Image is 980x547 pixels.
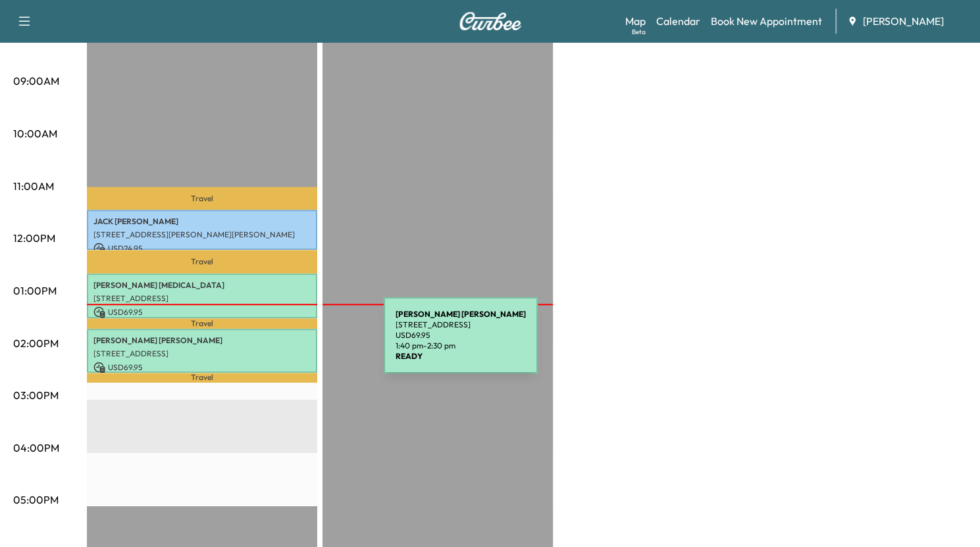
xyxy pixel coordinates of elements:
p: 03:00PM [13,387,59,403]
p: Travel [87,250,317,273]
p: 04:00PM [13,440,59,456]
p: 09:00AM [13,73,59,89]
a: Calendar [656,13,700,29]
span: [PERSON_NAME] [863,13,944,29]
img: Curbee Logo [459,12,522,30]
p: USD 24.95 [93,243,311,254]
p: 10:00AM [13,126,57,141]
p: USD 69.95 [93,306,311,318]
p: USD 69.95 [93,362,311,373]
p: 02:00PM [13,335,59,351]
a: MapBeta [625,13,646,29]
p: Travel [87,373,317,383]
p: 12:00PM [13,230,55,246]
p: [PERSON_NAME] [PERSON_NAME] [93,335,311,346]
p: [STREET_ADDRESS] [93,348,311,359]
p: 01:00PM [13,283,57,298]
p: 05:00PM [13,492,59,508]
p: [PERSON_NAME] [MEDICAL_DATA] [93,280,311,291]
a: Book New Appointment [711,13,822,29]
p: JACK [PERSON_NAME] [93,216,311,227]
p: 11:00AM [13,178,54,194]
p: Travel [87,187,317,210]
p: [STREET_ADDRESS] [93,293,311,304]
p: Travel [87,318,317,329]
p: [STREET_ADDRESS][PERSON_NAME][PERSON_NAME] [93,229,311,240]
div: Beta [632,27,646,37]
